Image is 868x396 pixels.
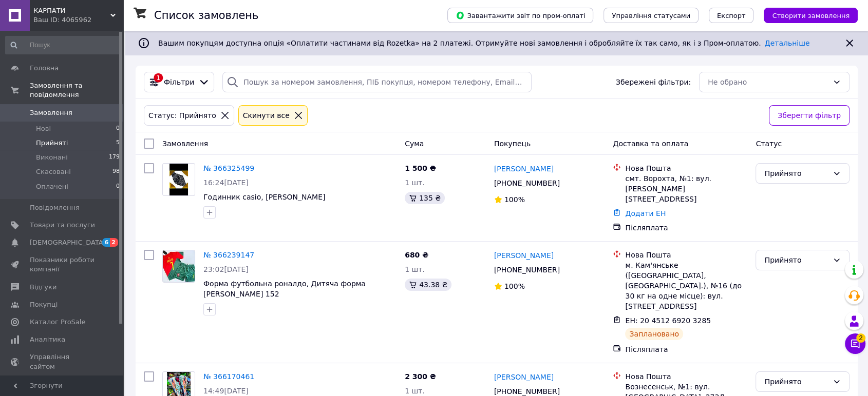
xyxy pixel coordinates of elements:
[162,250,195,283] a: Фото товару
[769,105,850,126] button: Зберегти фільтр
[756,140,782,148] span: Статус
[30,318,85,327] span: Каталог ProSale
[778,110,841,121] span: Зберегти фільтр
[36,153,68,162] span: Виконані
[36,124,51,133] span: Нові
[203,280,366,298] a: Форма футбольна роналдо, Дитяча форма [PERSON_NAME] 152
[625,173,747,204] div: смт. Ворохта, №1: вул. [PERSON_NAME][STREET_ADDRESS]
[30,352,95,371] span: Управління сайтом
[110,238,118,247] span: 2
[625,344,747,354] div: Післяплата
[30,81,123,100] span: Замовлення та повідомлення
[5,36,121,54] input: Пошук
[405,179,425,187] span: 1 шт.
[405,140,424,148] span: Cума
[625,328,683,340] div: Заплановано
[169,164,187,195] img: Фото товару
[203,372,254,381] a: № 366170461
[625,223,747,233] div: Післяплата
[753,11,858,19] a: Створити замовлення
[30,203,80,212] span: Повідомлення
[447,8,593,23] button: Завантажити звіт по пром-оплаті
[158,39,809,47] span: Вашим покупцям доступна опція «Оплатити частинами від Rozetka» на 2 платежі. Отримуйте нові замов...
[112,167,120,176] span: 98
[456,11,585,20] span: Завантажити звіт по пром-оплаті
[708,76,828,88] div: Не обрано
[203,179,249,187] span: 16:24[DATE]
[241,110,292,121] div: Cкинути все
[162,163,195,196] a: Фото товару
[492,263,562,277] div: [PHONE_NUMBER]
[717,12,746,19] span: Експорт
[613,140,688,148] span: Доставка та оплата
[36,138,68,148] span: Прийняті
[36,167,71,176] span: Скасовані
[709,8,754,23] button: Експорт
[30,238,106,247] span: [DEMOGRAPHIC_DATA]
[30,255,95,274] span: Показники роботи компанії
[164,77,194,87] span: Фільтри
[764,254,828,266] div: Прийнято
[494,250,554,261] a: [PERSON_NAME]
[405,279,451,291] div: 43.38 ₴
[203,164,254,172] a: № 366325499
[625,371,747,382] div: Нова Пошта
[30,108,72,117] span: Замовлення
[203,387,249,395] span: 14:49[DATE]
[203,193,325,201] a: Годинник casio, [PERSON_NAME]
[30,64,59,73] span: Головна
[616,77,691,87] span: Збережені фільтри:
[764,168,828,179] div: Прийнято
[405,192,445,204] div: 135 ₴
[146,110,218,121] div: Статус: Прийнято
[492,176,562,190] div: [PHONE_NUMBER]
[30,283,56,292] span: Відгуки
[765,39,810,47] a: Детальніше
[203,251,254,259] a: № 366239147
[625,316,711,325] span: ЕН: 20 4512 6920 3285
[494,164,554,174] a: [PERSON_NAME]
[116,138,120,148] span: 5
[603,8,699,23] button: Управління статусами
[504,282,525,290] span: 100%
[116,182,120,191] span: 0
[30,221,95,230] span: Товари та послуги
[162,140,208,148] span: Замовлення
[109,153,120,162] span: 179
[163,250,195,282] img: Фото товару
[764,8,858,23] button: Створити замовлення
[405,251,428,259] span: 680 ₴
[504,195,525,204] span: 100%
[33,15,123,25] div: Ваш ID: 4065962
[203,265,249,273] span: 23:02[DATE]
[222,72,532,92] input: Пошук за номером замовлення, ПІБ покупця, номером телефону, Email, номером накладної
[116,124,120,133] span: 0
[405,265,425,273] span: 1 шт.
[772,12,850,19] span: Створити замовлення
[154,9,258,22] h1: Список замовлень
[612,12,690,19] span: Управління статусами
[494,140,531,148] span: Покупець
[405,164,436,172] span: 1 500 ₴
[625,209,666,217] a: Додати ЕН
[405,372,436,381] span: 2 300 ₴
[30,300,58,309] span: Покупці
[625,250,747,260] div: Нова Пошта
[102,238,110,247] span: 6
[494,372,554,382] a: [PERSON_NAME]
[405,387,425,395] span: 1 шт.
[33,6,110,15] span: КАРПАТИ
[625,163,747,173] div: Нова Пошта
[30,335,65,344] span: Аналітика
[625,260,747,311] div: м. Кам'янське ([GEOGRAPHIC_DATA], [GEOGRAPHIC_DATA].), №16 (до 30 кг на одне місце): вул. [STREET...
[856,331,865,341] span: 2
[764,376,828,387] div: Прийнято
[36,182,68,191] span: Оплачені
[845,333,865,354] button: Чат з покупцем2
